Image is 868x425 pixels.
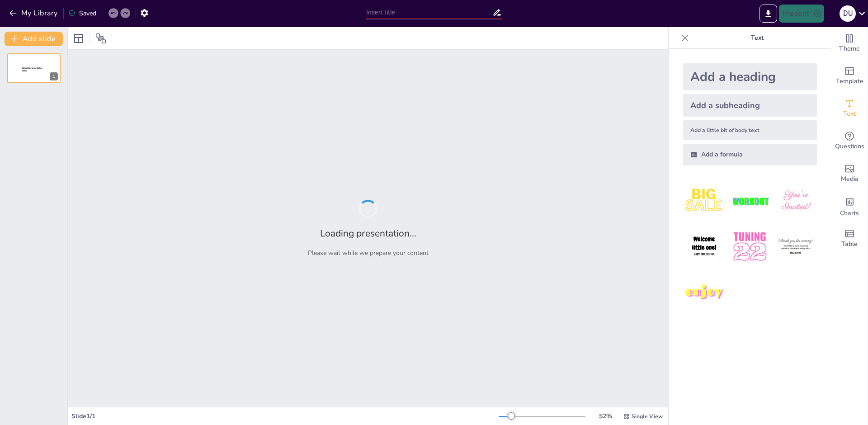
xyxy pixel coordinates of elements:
[775,180,817,222] img: 3.jpeg
[22,67,42,72] span: Sendsteps presentation editor
[729,180,771,222] img: 2.jpeg
[308,249,429,257] p: Please wait while we prepare your content
[683,94,817,117] div: Add a subheading
[840,208,859,218] span: Charts
[5,32,63,46] button: Add slide
[68,9,96,18] div: Saved
[95,33,106,44] span: Position
[839,44,860,54] span: Theme
[683,144,817,165] div: Add a formula
[320,227,416,240] h2: Loading presentation...
[50,72,58,80] div: 1
[594,412,616,420] div: 52 %
[71,31,86,46] div: Layout
[843,109,856,119] span: Text
[841,174,859,184] span: Media
[831,190,868,222] div: Add charts and graphs
[840,5,856,22] div: D U
[831,92,868,125] div: Add text boxes
[7,6,61,20] button: My Library
[840,5,856,23] button: D U
[759,5,777,23] button: Export to PowerPoint
[71,412,499,420] div: Slide 1 / 1
[836,76,863,86] span: Template
[683,226,725,268] img: 4.jpeg
[831,60,868,92] div: Add ready made slides
[7,53,61,83] div: 1
[841,239,858,249] span: Table
[683,63,817,90] div: Add a heading
[831,125,868,157] div: Get real-time input from your audience
[683,180,725,222] img: 1.jpeg
[729,226,771,268] img: 5.jpeg
[779,5,824,23] button: Present
[692,27,822,49] p: Text
[683,120,817,140] div: Add a little bit of body text
[831,222,868,255] div: Add a table
[366,6,492,19] input: Insert title
[831,157,868,190] div: Add images, graphics, shapes or video
[683,272,725,314] img: 7.jpeg
[831,27,868,60] div: Change the overall theme
[835,142,864,151] span: Questions
[775,226,817,268] img: 6.jpeg
[632,413,663,420] span: Single View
